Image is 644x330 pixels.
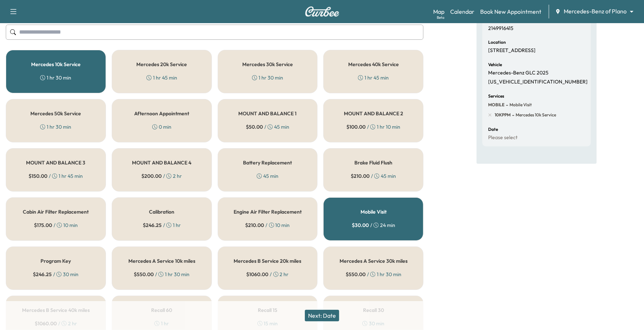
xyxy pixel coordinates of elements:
h5: Mobile Visit [361,209,387,214]
h5: Mercedes B Service 20k miles [234,258,302,263]
span: Mercedes 10k Service [514,112,556,118]
div: / 2 hr [247,271,289,278]
span: $ 100.00 [346,123,366,130]
h5: Mercedes A Service 10k miles [128,258,195,263]
span: $ 50.00 [246,123,263,130]
span: $ 200.00 [141,172,162,180]
div: 0 min [152,123,171,130]
p: [STREET_ADDRESS] [488,47,536,54]
h6: Location [488,40,506,44]
span: - [504,101,508,108]
a: Book New Appointment [480,7,541,16]
h5: Program Key [40,258,71,263]
div: 1 hr 45 min [358,74,389,81]
span: $ 246.25 [143,222,162,229]
span: - [511,111,514,119]
span: $ 175.00 [34,222,52,229]
div: / 1 hr 10 min [346,123,400,130]
img: Curbee Logo [305,7,340,17]
h5: Mercedes 50k Service [30,111,81,116]
button: Next: Date [305,310,339,321]
h5: MOUNT AND BALANCE 1 [239,111,297,116]
h5: Afternoon Appointment [134,111,189,116]
h5: Mercedes 20k Service [136,62,187,67]
span: $ 30.00 [352,222,369,229]
div: / 30 min [33,271,78,278]
h5: Brake Fluid Flush [354,160,392,165]
div: / 24 min [352,222,395,229]
p: Please select [488,134,517,141]
div: 1 hr 30 min [40,123,71,130]
div: / 1 hr 30 min [134,271,189,278]
h5: MOUNT AND BALANCE 4 [132,160,191,165]
h5: Cabin Air Filter Replacement [23,209,89,214]
h6: Services [488,94,504,98]
div: / 1 hr [143,222,181,229]
p: [US_VEHICLE_IDENTIFICATION_NUMBER] [488,79,588,85]
div: / 1 hr 45 min [29,172,83,180]
div: 45 min [257,172,278,180]
h6: Vehicle [488,63,502,67]
h6: Date [488,127,498,132]
h5: Mercedes 30k Service [242,62,293,67]
a: Calendar [450,7,474,16]
span: Mobile Visit [508,102,532,108]
div: / 10 min [246,222,290,229]
a: MapBeta [433,7,444,16]
h5: MOUNT AND BALANCE 2 [344,111,403,116]
span: $ 246.25 [33,271,52,278]
h5: Calibration [149,209,174,214]
div: Beta [437,15,444,20]
div: / 10 min [34,222,78,229]
div: / 2 hr [141,172,182,180]
span: $ 210.00 [351,172,370,180]
span: MOBILE [488,102,504,108]
span: 10KPPM [495,112,511,118]
div: / 1 hr 30 min [346,271,401,278]
div: / 45 min [246,123,289,130]
div: 1 hr 30 min [252,74,283,81]
h5: Mercedes A Service 30k miles [340,258,408,263]
div: 1 hr 30 min [40,74,71,81]
h5: Battery Replacement [243,160,292,165]
span: $ 550.00 [134,271,154,278]
span: $ 1060.00 [247,271,269,278]
h5: MOUNT AND BALANCE 3 [26,160,85,165]
span: $ 210.00 [246,222,264,229]
div: / 45 min [351,172,396,180]
span: Mercedes-Benz of Plano [564,7,627,16]
h5: Engine Air Filter Replacement [234,209,302,214]
p: 2149916415 [488,25,513,32]
span: $ 550.00 [346,271,366,278]
div: 1 hr 45 min [146,74,177,81]
h5: Mercedes 40k Service [348,62,399,67]
p: Mercedes-Benz GLC 2025 [488,70,549,76]
span: $ 150.00 [29,172,47,180]
h5: Mercedes 10k Service [31,62,81,67]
